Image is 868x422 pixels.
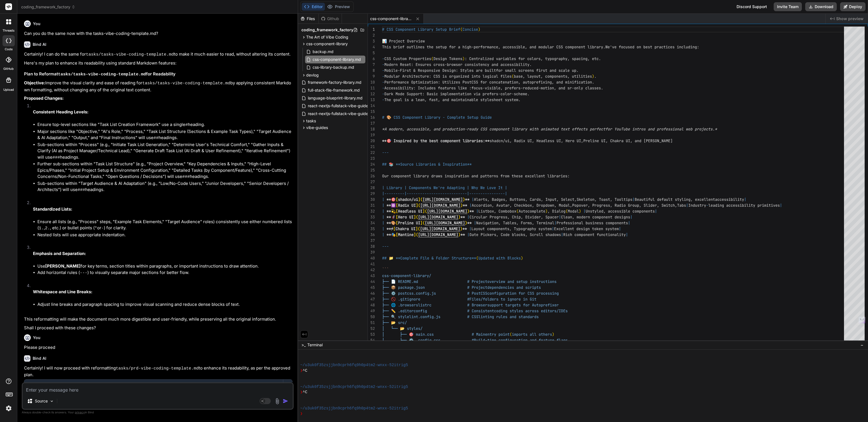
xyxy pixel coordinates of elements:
span: Unstyled, accessible components [586,209,655,214]
span: We've focused on best practices including: [605,44,699,49]
li: Sub-sections within "Process" (e.g., "Initiate Task List Generation," "Determine User's Technical... [37,142,292,161]
div: 18 [368,126,375,132]
div: 11 [368,85,375,91]
span: ] [416,203,418,208]
span: Our component library draws inspiration and patter [382,173,494,178]
span: Show preview [836,16,864,22]
span: ns from these excellent libraries: [494,173,570,178]
span: | [469,203,472,208]
span: leading accessibility primitives [708,203,780,208]
strong: Emphasis and Separation: [33,251,86,256]
div: 12 [368,91,375,97]
strong: Standardized Lists: [33,206,72,212]
div: 44 [368,279,375,285]
div: 33 [368,214,375,220]
code: ### [78,188,85,192]
span: ( [512,74,514,79]
label: threads [3,28,15,33]
span: s-color-scheme. [496,91,529,96]
div: 17 [368,120,375,126]
span: | [655,209,657,214]
span: - [382,74,384,79]
div: 9 [368,73,375,79]
span: css-library-backup.md [312,64,355,71]
span: [ [396,220,398,225]
span: Preline UI, Chakra UI, and [PERSON_NAME] [583,138,673,143]
span: | [561,232,563,237]
span: ## 📚 **Source Libraries & Inspiration** [382,162,472,167]
span: Dark Mode Support: Basic implementation via prefer [384,91,496,96]
code: tasks/tasks-vibe-coding-template.md [86,52,174,57]
span: | [619,226,621,231]
div: 43 [368,273,375,279]
button: Invite Team [774,2,802,11]
span: | [382,209,384,214]
span: | [780,203,782,208]
span: base, layout, components, utilities [514,74,592,79]
p: Here's my plan to enhance its readability using standard Markdown features: [24,60,292,66]
span: # 🎨 CSS Component Library - Complete Setup Guide [382,115,492,120]
span: | [382,203,384,208]
span: Alerts, Badges, Buttons, Cards, Input, Select, [474,197,577,202]
span: linting rules and standards [478,314,539,319]
span: ( [460,27,462,32]
div: 50 [368,314,375,320]
div: 40 [368,255,375,261]
span: ) [579,209,581,214]
span: [ [396,197,398,202]
div: 42 [368,267,375,273]
p: Improve the visual clarity and ease of reading for by applying consistent Markdown formatting, wi... [24,80,292,93]
span: Excellent design token system [554,226,619,231]
button: − [859,340,865,349]
li: Sub-sections within "Target Audience & AI Adaptation" (e.g., "Low/No-Code Users," "Junior Develop... [37,180,292,194]
span: Date Pickers, Code blocks, Scroll shadows [469,232,561,237]
span: [URL][DOMAIN_NAME] [418,214,458,220]
span: ) [460,226,462,231]
span: | [559,214,561,220]
span: ] [414,214,416,220]
span: Preline UI [398,220,420,225]
span: e It | [494,185,507,190]
span: ] [416,226,418,231]
span: ) [467,209,469,214]
span: [URL][DOMAIN_NAME] [425,220,465,225]
span: This brief outlines the setup for a high-performan [382,44,494,49]
span: ) [545,209,548,214]
li: Use for key terms, section titles within paragraphs, or important instructions to draw attention. [37,263,292,270]
span: ( [418,203,420,208]
h6: You [33,21,40,27]
button: Download [805,2,837,11]
span: ( [420,197,423,202]
div: 48 [368,302,375,308]
code: ### [182,175,190,179]
span: ( [516,209,519,214]
li: Add horizontal rules ( ) to visually separate major sections for better flow. [37,270,292,276]
img: settings [4,404,13,413]
span: - [382,97,384,102]
div: 47 [368,296,375,302]
span: - [706,203,708,208]
div: 23 [368,156,375,161]
span: Design Tokens [433,56,462,61]
span: ) [478,27,480,32]
span: ``` [382,267,389,272]
code: 1. [39,226,44,231]
span: mponent library with animated text effects perfect [494,127,605,132]
div: 16 [368,115,375,120]
span: Concise [462,27,478,32]
span: coding_framework_factory [21,4,75,10]
span: ) [592,74,594,79]
div: 1 [368,27,375,32]
div: 6 [368,56,375,62]
p: This reformatting will make the document much more digestible and user-friendly, while preserving... [24,316,292,323]
span: *A modern, accessible, and production-ready CSS co [382,127,494,132]
div: 7 [368,62,375,68]
span: ├── 📂 src/ [382,320,407,325]
span: Industry [688,203,706,208]
span: ] [420,220,423,225]
li: Further sub-sections within "Task List Structure" (e.g., "Project Overview," "Key Dependencies & ... [37,161,292,180]
span: le, prefers-reduced-motion, and sr-only classes. [496,85,603,90]
span: [URL][DOMAIN_NAME] [427,209,467,214]
span: CSS Custom Properties [384,56,431,61]
span: Hero UI [398,214,414,220]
